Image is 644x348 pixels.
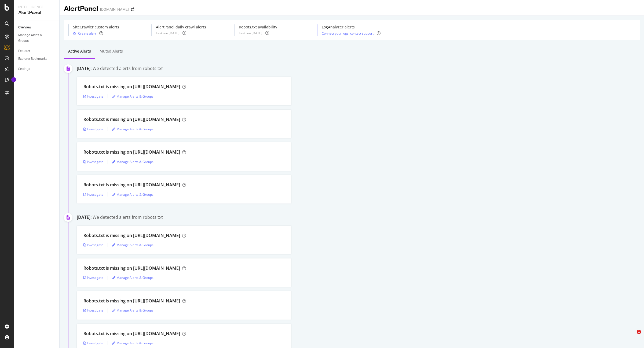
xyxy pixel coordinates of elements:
[112,273,153,282] button: Manage Alerts & Groups
[83,127,103,131] a: Investigate
[131,8,134,11] div: arrow-right-arrow-left
[83,273,103,282] button: Investigate
[18,56,56,62] a: Explorer Bookmarks
[100,49,123,54] div: Muted alerts
[83,265,180,271] div: Robots.txt is missing on [URL][DOMAIN_NAME]
[112,339,153,347] button: Manage Alerts & Groups
[18,66,30,72] div: Settings
[112,243,153,247] a: Manage Alerts & Groups
[322,24,380,30] div: LogAnalyzer alerts
[626,330,639,343] iframe: Intercom live chat
[156,31,179,35] div: Last run: [DATE]
[83,275,103,280] a: Investigate
[73,24,119,30] div: SiteCrawler custom alerts
[83,339,103,347] button: Investigate
[18,48,30,54] div: Explorer
[112,241,153,249] button: Manage Alerts & Groups
[18,32,56,44] a: Manage Alerts & Groups
[83,241,103,249] button: Investigate
[112,192,153,197] a: Manage Alerts & Groups
[73,31,96,36] button: Create alert
[83,182,180,188] div: Robots.txt is missing on [URL][DOMAIN_NAME]
[637,330,641,334] span: 1
[83,192,103,197] a: Investigate
[18,10,55,16] div: AlertPanel
[18,66,56,72] a: Settings
[18,32,50,44] div: Manage Alerts & Groups
[112,92,153,101] button: Manage Alerts & Groups
[83,149,180,155] div: Robots.txt is missing on [URL][DOMAIN_NAME]
[83,306,103,315] button: Investigate
[112,341,153,345] a: Manage Alerts & Groups
[239,24,277,30] div: Robots.txt availability
[18,48,56,54] a: Explorer
[83,331,180,337] div: Robots.txt is missing on [URL][DOMAIN_NAME]
[83,243,103,247] a: Investigate
[77,65,92,72] div: [DATE]:
[83,92,103,101] button: Investigate
[112,125,153,133] button: Manage Alerts & Groups
[83,190,103,199] button: Investigate
[100,7,129,12] div: [DOMAIN_NAME]
[83,160,103,164] a: Investigate
[83,116,180,123] div: Robots.txt is missing on [URL][DOMAIN_NAME]
[68,49,91,54] div: Active alerts
[83,84,180,90] div: Robots.txt is missing on [URL][DOMAIN_NAME]
[322,31,374,36] button: Connect your logs, contact support
[18,56,47,62] div: Explorer Bookmarks
[239,31,262,35] div: Last run: [DATE]
[112,94,153,99] a: Manage Alerts & Groups
[18,25,56,30] a: Overview
[83,298,180,304] div: Robots.txt is missing on [URL][DOMAIN_NAME]
[112,275,153,280] a: Manage Alerts & Groups
[93,65,163,72] div: We detected alerts from robots.txt
[83,94,103,99] a: Investigate
[112,190,153,199] button: Manage Alerts & Groups
[83,232,180,239] div: Robots.txt is missing on [URL][DOMAIN_NAME]
[112,160,153,164] a: Manage Alerts & Groups
[83,308,103,313] a: Investigate
[93,214,163,220] div: We detected alerts from robots.txt
[18,25,31,30] div: Overview
[83,341,103,345] a: Investigate
[112,308,153,313] a: Manage Alerts & Groups
[156,24,206,30] div: AlertPanel daily crawl alerts
[78,31,96,36] div: Create alert
[112,306,153,315] button: Manage Alerts & Groups
[112,157,153,166] button: Manage Alerts & Groups
[18,4,55,10] div: Intelligence
[83,125,103,133] button: Investigate
[11,77,16,82] div: Tooltip anchor
[77,214,92,220] div: [DATE]:
[64,4,98,13] div: AlertPanel
[83,157,103,166] button: Investigate
[112,127,153,131] a: Manage Alerts & Groups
